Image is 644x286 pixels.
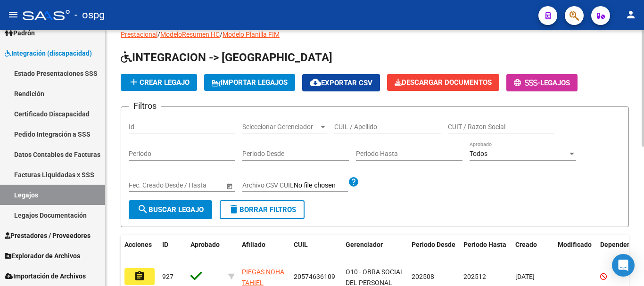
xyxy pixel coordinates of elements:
[129,181,163,189] input: Fecha inicio
[294,181,348,190] input: Archivo CSV CUIL
[224,181,234,191] button: Open calendar
[5,271,86,281] span: Importación de Archivos
[342,235,408,266] datatable-header-cell: Gerenciador
[223,31,280,38] a: Modelo Planilla FIM
[212,78,288,87] span: IMPORTAR LEGAJOS
[74,5,105,25] span: - ospg
[204,74,295,91] button: IMPORTAR LEGAJOS
[290,235,342,266] datatable-header-cell: CUIL
[137,205,204,214] span: Buscar Legajo
[134,270,145,282] mat-icon: assignment
[625,9,636,20] mat-icon: person
[242,181,294,189] span: Archivo CSV CUIL
[612,254,635,277] div: Open Intercom Messenger
[121,235,158,266] datatable-header-cell: Acciones
[160,31,220,38] a: ModeloResumen HC
[238,235,290,266] datatable-header-cell: Afiliado
[190,241,220,248] span: Aprobado
[294,241,308,248] span: CUIL
[540,79,570,87] span: Legajos
[470,150,487,157] span: Todos
[121,74,197,91] button: Crear Legajo
[5,28,35,38] span: Padrón
[137,204,149,215] mat-icon: search
[228,205,296,214] span: Borrar Filtros
[5,230,91,241] span: Prestadores / Proveedores
[129,200,212,219] button: Buscar Legajo
[162,241,168,248] span: ID
[121,51,332,64] span: INTEGRACION -> [GEOGRAPHIC_DATA]
[8,9,19,20] mat-icon: menu
[512,235,554,266] datatable-header-cell: Creado
[515,273,535,280] span: [DATE]
[310,77,321,88] mat-icon: cloud_download
[129,99,161,113] h3: Filtros
[187,235,224,266] datatable-header-cell: Aprobado
[294,273,335,280] span: 20574636109
[412,273,434,280] span: 202508
[302,74,380,91] button: Exportar CSV
[158,235,187,266] datatable-header-cell: ID
[171,181,217,189] input: Fecha fin
[460,235,512,266] datatable-header-cell: Periodo Hasta
[128,78,190,87] span: Crear Legajo
[5,48,92,58] span: Integración (discapacidad)
[310,79,372,87] span: Exportar CSV
[387,74,499,91] button: Descargar Documentos
[463,273,486,280] span: 202512
[242,123,319,131] span: Seleccionar Gerenciador
[346,241,383,248] span: Gerenciador
[162,273,173,280] span: 927
[412,241,455,248] span: Periodo Desde
[242,241,265,248] span: Afiliado
[506,74,578,91] button: -Legajos
[463,241,506,248] span: Periodo Hasta
[124,241,152,248] span: Acciones
[515,241,537,248] span: Creado
[600,241,640,248] span: Dependencia
[348,176,359,188] mat-icon: help
[554,235,596,266] datatable-header-cell: Modificado
[220,200,305,219] button: Borrar Filtros
[128,76,140,88] mat-icon: add
[5,251,80,261] span: Explorador de Archivos
[228,204,239,215] mat-icon: delete
[514,79,540,87] span: -
[408,235,460,266] datatable-header-cell: Periodo Desde
[558,241,592,248] span: Modificado
[395,78,492,87] span: Descargar Documentos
